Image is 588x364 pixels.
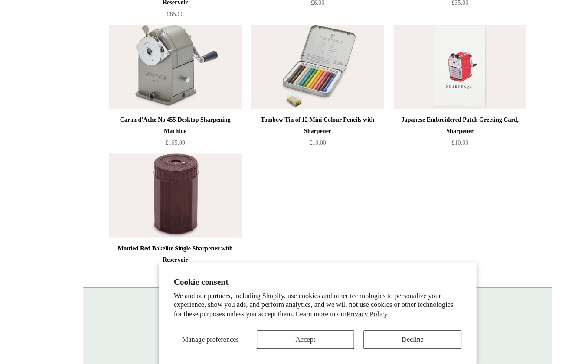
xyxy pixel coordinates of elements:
[154,36,170,43] span: £65.00
[364,13,487,49] a: Adjustable Desktop Sharpener £35.00
[321,314,359,321] a: Privacy Policy
[161,297,427,322] p: We and our partners, including Shopify, use cookies and other technologies to personalize your ex...
[232,50,356,128] a: Tombow Tin of 12 Mini Colour Pencils with Sharpener Tombow Tin of 12 Mini Colour Pencils with Sha...
[238,333,328,350] button: Accept
[336,333,427,350] button: Decline
[232,13,356,49] a: 2mm and 3.2mm Lead Pointer/Sharpener £6.00
[418,156,434,162] span: £10.00
[366,133,485,153] div: Japanese Embroidered Patch Greeting Card, Sharpener
[101,50,224,128] img: Caran d'Ache No 455 Desktop Sharpening Machine
[169,338,221,345] span: Manage preferences
[364,133,487,168] a: Japanese Embroidered Patch Greeting Card, Sharpener £10.00
[101,252,224,287] a: Mottled Red Bakelite Single Sharpener with Reservoir £14.00
[418,26,434,32] span: £35.00
[101,50,224,128] a: Caran d'Ache No 455 Desktop Sharpening Machine Caran d'Ache No 455 Desktop Sharpening Machine
[101,133,224,168] a: Caran d'Ache No 455 Desktop Sharpening Machine £165.00
[235,13,353,24] div: 2mm and 3.2mm Lead Pointer/Sharpener
[161,333,229,350] button: Manage preferences
[232,50,356,128] img: Tombow Tin of 12 Mini Colour Pencils with Sharpener
[287,26,300,32] span: £6.00
[103,252,222,273] div: Mottled Red Bakelite Single Sharpener with Reservoir
[286,156,302,162] span: £10.00
[153,156,171,162] span: £165.00
[232,133,356,168] a: Tombow Tin of 12 Mini Colour Pencils with Sharpener £10.00
[101,169,224,247] img: Mottled Red Bakelite Single Sharpener with Reservoir
[101,169,224,247] a: Mottled Red Bakelite Single Sharpener with Reservoir Mottled Red Bakelite Single Sharpener with R...
[161,284,427,293] h2: Cookie consent
[364,50,487,128] a: Japanese Embroidered Patch Greeting Card, Sharpener Japanese Embroidered Patch Greeting Card, Sha...
[364,50,487,128] img: Japanese Embroidered Patch Greeting Card, Sharpener
[366,13,485,24] div: Adjustable Desktop Sharpener
[103,133,222,153] div: Caran d'Ache No 455 Desktop Sharpening Machine
[235,133,353,153] div: Tombow Tin of 12 Mini Colour Pencils with Sharpener
[103,13,222,34] div: Aluminium Double Pencil Sharpener with Reservoir
[101,13,224,49] a: Aluminium Double Pencil Sharpener with Reservoir £65.00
